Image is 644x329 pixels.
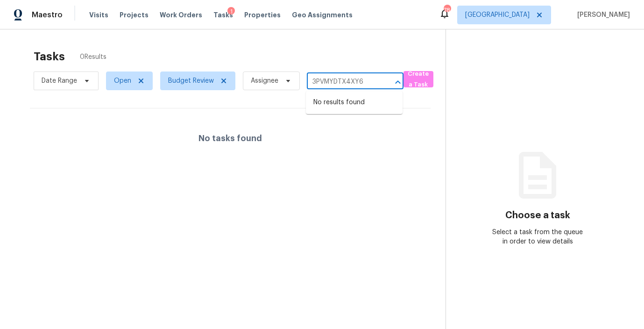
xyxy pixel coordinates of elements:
div: No results found [306,91,403,114]
div: 1 [227,7,235,16]
span: 0 Results [80,52,106,62]
button: Close [391,76,404,89]
span: Tasks [213,12,233,18]
span: [PERSON_NAME] [573,10,630,20]
span: Maestro [32,10,63,20]
span: Properties [244,10,281,20]
h3: Choose a task [505,211,570,220]
span: Projects [120,10,149,20]
button: Create a Task [403,71,433,87]
span: Date Range [42,76,77,86]
input: Search by address [307,75,377,89]
div: Select a task from the queue in order to view details [492,228,583,246]
span: Work Orders [160,10,202,20]
h4: No tasks found [198,134,262,143]
span: Create a Task [408,69,429,90]
span: [GEOGRAPHIC_DATA] [465,10,530,20]
span: Geo Assignments [292,10,353,20]
span: Budget Review [168,76,214,86]
div: 78 [444,6,450,15]
span: Visits [89,10,108,20]
span: Open [114,76,131,86]
h2: Tasks [34,52,65,61]
span: Assignee [251,76,278,86]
